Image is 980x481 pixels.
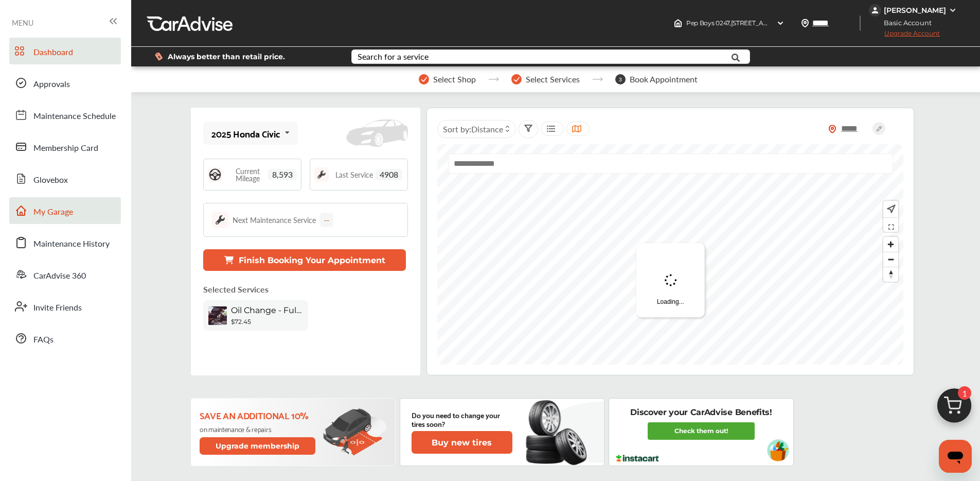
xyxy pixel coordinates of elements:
span: CarAdvise 360 [33,269,86,283]
span: Upgrade Account [869,29,940,42]
span: Book Appointment [630,75,698,84]
button: Finish Booking Your Appointment [203,249,406,271]
p: Discover your CarAdvise Benefits! [630,407,772,418]
span: Distance [471,123,503,135]
span: Select Shop [433,75,476,84]
img: maintenance_logo [212,212,228,228]
img: stepper-arrow.e24c07c6.svg [488,77,499,81]
span: My Garage [33,205,73,219]
img: update-membership.81812027.svg [323,408,387,456]
span: Last Service [335,171,373,178]
div: Next Maintenance Service [233,215,316,225]
a: My Garage [9,197,121,224]
span: Dashboard [33,46,73,59]
span: Membership Card [33,142,98,155]
div: 2025 Honda Civic [211,128,280,139]
span: Maintenance History [33,237,110,251]
img: stepper-checkmark.b5569197.svg [419,74,429,84]
span: 3 [615,74,626,84]
span: 8,593 [268,169,297,180]
a: Approvals [9,70,121,96]
img: maintenance_logo [314,167,329,182]
img: location_vector_orange.38f05af8.svg [828,125,836,133]
a: CarAdvise 360 [9,261,121,288]
img: oil-change-thumb.jpg [208,306,227,325]
span: 1 [958,386,971,400]
span: Basic Account [870,18,939,28]
p: Save an additional 10% [200,409,317,421]
span: Oil Change - Full-synthetic [231,305,303,315]
div: [PERSON_NAME] [884,6,946,15]
span: Invite Friends [33,301,82,315]
p: Do you need to change your tires soon? [412,410,512,428]
img: WGsFRI8htEPBVLJbROoPRyZpYNWhNONpIPPETTm6eUC0GeLEiAAAAAElFTkSuQmCC [949,6,957,14]
img: instacart-logo.217963cc.svg [615,455,661,462]
a: Dashboard [9,38,121,64]
a: Maintenance Schedule [9,101,121,128]
span: Always better than retail price. [168,53,285,60]
span: Glovebox [33,174,68,187]
a: Buy new tires [412,431,514,454]
button: Buy new tires [412,431,512,454]
img: location_vector.a44bc228.svg [801,19,809,27]
iframe: Button to launch messaging window [939,440,972,473]
img: stepper-checkmark.b5569197.svg [511,74,522,84]
a: Membership Card [9,133,121,160]
div: -- [320,213,333,227]
img: jVpblrzwTbfkPYzPPzSLxeg0AAAAASUVORK5CYII= [869,4,881,16]
img: dollor_label_vector.a70140d1.svg [155,52,163,61]
button: Zoom in [883,237,898,252]
img: header-divider.bc55588e.svg [860,15,861,31]
button: Zoom out [883,252,898,267]
img: instacart-vehicle.0979a191.svg [767,439,789,461]
div: Search for a service [358,53,429,61]
span: FAQs [33,333,54,347]
button: Reset bearing to north [883,267,898,282]
b: $72.45 [231,318,251,325]
img: cart_icon.3d0951e8.svg [930,384,979,433]
img: placeholder_car.fcab19be.svg [346,119,408,147]
span: Maintenance Schedule [33,110,116,123]
a: Check them out! [648,422,755,440]
img: header-down-arrow.9dd2ce7d.svg [776,19,785,27]
a: Invite Friends [9,293,121,320]
a: Glovebox [9,165,121,192]
img: recenter.ce011a49.svg [885,203,896,215]
span: Sort by : [443,123,503,135]
div: Loading... [636,243,705,317]
p: Selected Services [203,283,269,295]
p: on maintenance & repairs [200,425,317,433]
span: Zoom out [883,252,898,267]
canvas: Map [437,144,903,365]
button: Upgrade membership [200,437,316,455]
span: Select Services [526,75,580,84]
span: Pep Boys 0247 , [STREET_ADDRESS] [GEOGRAPHIC_DATA] , NY 11215 [686,19,883,27]
img: new-tire.a0c7fe23.svg [525,396,593,469]
img: header-home-logo.8d720a4f.svg [674,19,682,27]
span: 4908 [376,169,402,180]
span: MENU [12,19,33,27]
img: stepper-arrow.e24c07c6.svg [592,77,603,81]
a: Maintenance History [9,229,121,256]
a: FAQs [9,325,121,352]
span: Current Mileage [227,167,268,182]
img: steering_logo [208,167,222,182]
span: Approvals [33,78,70,91]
